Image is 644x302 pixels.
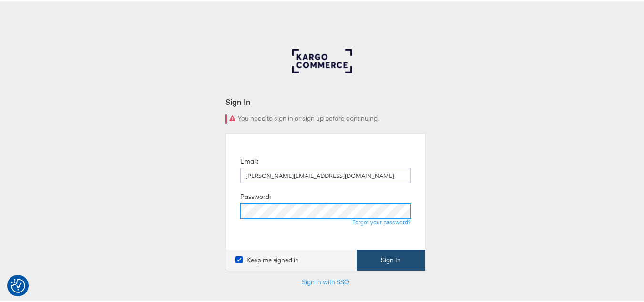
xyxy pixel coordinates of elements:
[352,217,411,224] a: Forgot your password?
[11,277,25,292] button: Consent Preferences
[225,95,426,106] div: Sign In
[357,248,425,270] button: Sign In
[225,113,426,122] div: You need to sign in or sign up before continuing.
[302,276,349,285] a: Sign in with SSO
[240,156,258,165] label: Email:
[235,254,299,263] label: Keep me signed in
[240,191,271,200] label: Password:
[11,277,25,292] img: Revisit consent button
[240,167,411,182] input: Email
